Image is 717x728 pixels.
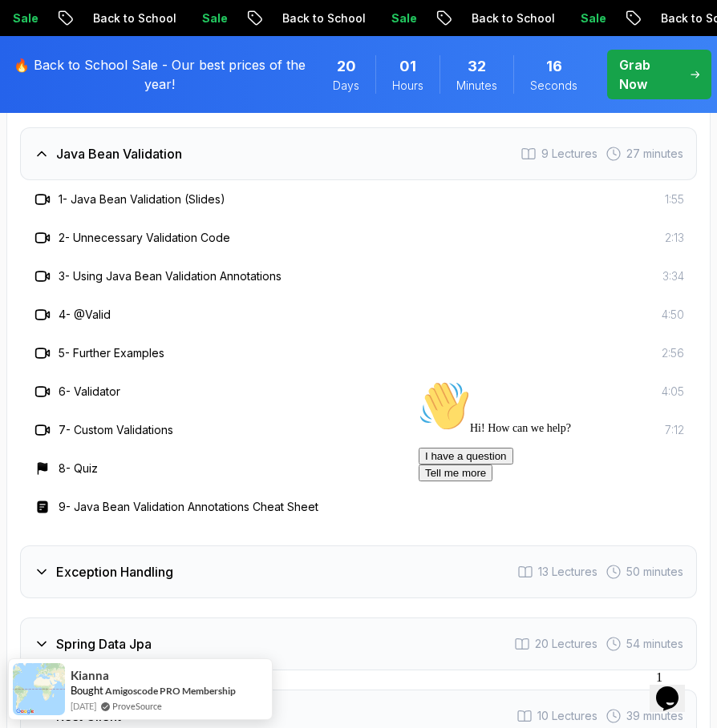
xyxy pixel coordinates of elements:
[662,268,684,284] span: 3:34
[399,55,416,78] span: 1 Hours
[56,562,173,581] h3: Exception Handling
[530,78,577,94] span: Seconds
[541,146,597,162] span: 9 Lectures
[6,74,101,90] button: I have a question
[665,230,684,246] span: 2:13
[546,55,562,78] span: 16 Seconds
[20,127,697,180] button: Java Bean Validation9 Lectures 27 minutes
[458,10,567,26] p: Back to School
[79,10,188,26] p: Back to School
[20,545,697,598] button: Exception Handling13 Lectures 50 minutes
[10,55,309,94] p: 🔥 Back to School Sale - Our best prices of the year!
[105,685,236,697] a: Amigoscode PRO Membership
[333,78,359,94] span: Days
[567,10,618,26] p: Sale
[662,307,684,323] span: 4:50
[20,617,697,670] button: Spring Data Jpa20 Lectures 54 minutes
[59,191,225,207] h3: 1 - Java Bean Validation (Slides)
[626,146,683,162] span: 27 minutes
[71,684,103,697] span: Bought
[626,708,683,724] span: 39 minutes
[468,55,486,78] span: 32 Minutes
[662,345,684,361] span: 2:56
[56,144,182,163] h3: Java Bean Validation
[412,374,701,656] iframe: chat widget
[537,708,597,724] span: 10 Lectures
[456,78,497,94] span: Minutes
[71,669,109,682] span: Kianna
[59,422,173,438] h3: 7 - Custom Validations
[59,230,230,246] h3: 2 - Unnecessary Validation Code
[59,307,111,323] h3: 4 - @Valid
[188,10,240,26] p: Sale
[650,664,701,712] iframe: chat widget
[59,461,98,477] h3: 8 - Quiz
[71,699,96,713] span: [DATE]
[392,78,423,94] span: Hours
[13,663,65,715] img: provesource social proof notification image
[665,191,684,207] span: 1:55
[6,6,295,107] div: 👋Hi! How can we help?I have a questionTell me more
[6,48,159,60] span: Hi! How can we help?
[59,384,120,400] h3: 6 - Validator
[59,499,318,515] h3: 9 - Java Bean Validation Annotations Cheat Sheet
[378,10,429,26] p: Sale
[59,268,282,284] h3: 3 - Using Java Bean Validation Annotations
[112,699,162,713] a: ProveSource
[6,90,80,107] button: Tell me more
[6,6,58,58] img: :wave:
[337,55,356,78] span: 20 Days
[56,634,152,654] h3: Spring Data Jpa
[59,345,164,361] h3: 5 - Further Examples
[619,55,678,94] p: Grab Now
[269,10,378,26] p: Back to School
